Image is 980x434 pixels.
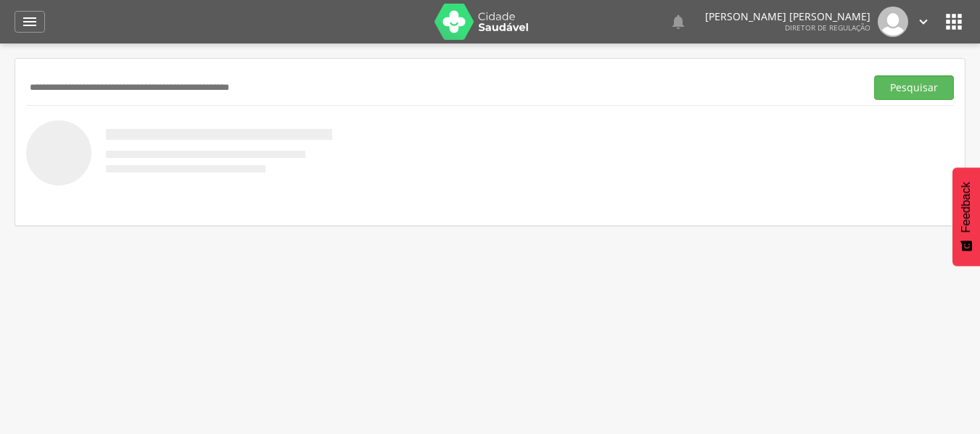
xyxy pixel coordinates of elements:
[15,11,45,33] a: 
[670,13,687,30] i: 
[952,167,980,266] button: Feedback - Mostrar pesquisa
[21,13,38,30] i: 
[942,10,965,33] i: 
[705,12,870,22] p: [PERSON_NAME] [PERSON_NAME]
[670,7,687,37] a: 
[915,14,931,30] i: 
[785,22,870,33] span: Diretor de regulação
[874,75,954,100] button: Pesquisar
[915,7,931,37] a: 
[960,182,973,233] span: Feedback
